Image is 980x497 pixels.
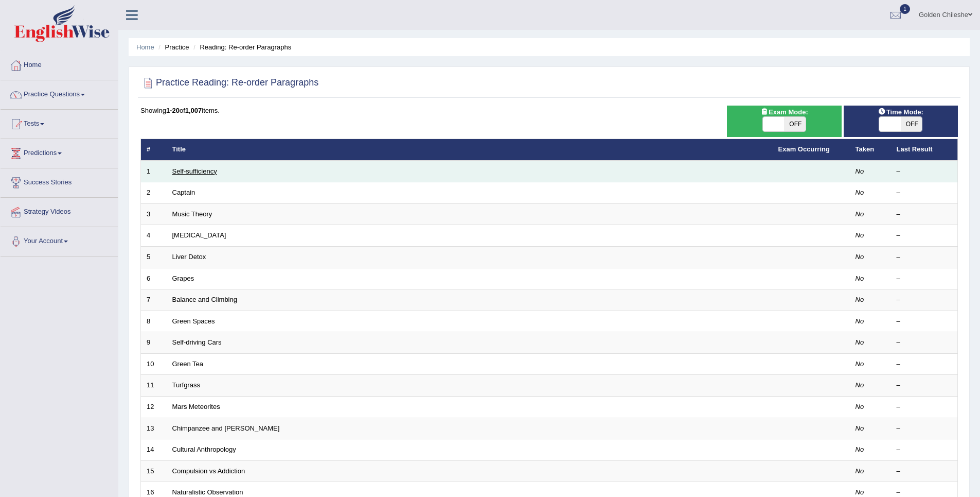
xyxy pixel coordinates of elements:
[856,424,864,432] em: No
[172,275,194,282] a: Grapes
[1,198,118,224] a: Strategy Videos
[897,402,952,412] div: –
[141,139,167,161] th: #
[897,274,952,284] div: –
[1,51,118,77] a: Home
[191,42,291,52] li: Reading: Re-order Paragraphs
[140,75,318,91] h2: Practice Reading: Re-order Paragraphs
[897,295,952,305] div: –
[1,110,118,135] a: Tests
[1,168,118,194] a: Success Stories
[141,375,167,397] td: 11
[172,424,280,432] a: Chimpanzee and [PERSON_NAME]
[172,188,195,196] a: Captain
[856,317,864,325] em: No
[172,467,245,475] a: Compulsion vs Addiction
[856,338,864,346] em: No
[172,338,222,346] a: Self-driving Cars
[172,210,212,218] a: Music Theory
[856,167,864,175] em: No
[172,231,226,239] a: [MEDICAL_DATA]
[136,43,154,51] a: Home
[856,296,864,303] em: No
[141,311,167,332] td: 8
[141,247,167,268] td: 5
[172,403,220,410] a: Mars Meteorites
[1,139,118,165] a: Predictions
[897,445,952,455] div: –
[784,117,806,131] span: OFF
[141,396,167,418] td: 12
[897,231,952,241] div: –
[172,296,237,303] a: Balance and Climbing
[172,360,203,368] a: Green Tea
[856,210,864,218] em: No
[874,107,928,117] span: Time Mode:
[897,359,952,369] div: –
[167,139,773,161] th: Title
[856,360,864,368] em: No
[897,424,952,434] div: –
[897,210,952,219] div: –
[900,4,910,14] span: 1
[172,488,243,496] a: Naturalistic Observation
[756,107,812,117] span: Exam Mode:
[141,418,167,439] td: 13
[856,253,864,261] em: No
[897,338,952,348] div: –
[140,106,958,115] div: Showing of items.
[141,332,167,354] td: 9
[856,467,864,475] em: No
[856,275,864,282] em: No
[156,42,189,52] li: Practice
[172,445,236,453] a: Cultural Anthropology
[141,203,167,225] td: 3
[897,252,952,262] div: –
[141,268,167,289] td: 6
[141,289,167,311] td: 7
[172,317,215,325] a: Green Spaces
[897,467,952,476] div: –
[891,139,958,161] th: Last Result
[1,227,118,253] a: Your Account
[141,161,167,182] td: 1
[850,139,891,161] th: Taken
[1,80,118,106] a: Practice Questions
[856,488,864,496] em: No
[141,439,167,461] td: 14
[897,317,952,327] div: –
[172,253,206,261] a: Liver Detox
[897,381,952,390] div: –
[185,107,202,114] b: 1,007
[856,403,864,410] em: No
[141,225,167,247] td: 4
[141,353,167,375] td: 10
[856,231,864,239] em: No
[166,107,180,114] b: 1-20
[778,145,830,153] a: Exam Occurring
[856,381,864,389] em: No
[897,167,952,177] div: –
[856,445,864,453] em: No
[172,381,200,389] a: Turfgrass
[141,460,167,482] td: 15
[141,182,167,204] td: 2
[901,117,922,131] span: OFF
[727,106,841,137] div: Show exams occurring in exams
[897,188,952,198] div: –
[856,188,864,196] em: No
[172,167,217,175] a: Self-sufficiency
